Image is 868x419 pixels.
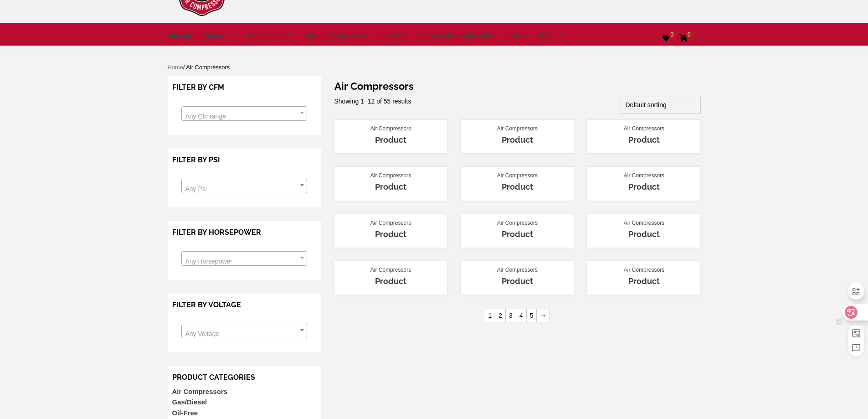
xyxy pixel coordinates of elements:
a: Product [628,229,660,239]
a: Product [375,276,406,286]
a: 0 [663,34,670,42]
nav: Product Pagination [334,308,701,326]
a: Air Compressors [624,266,664,274]
a: Product [502,135,533,145]
a: Air Compressors [624,124,664,133]
span: Any Voltage [185,330,220,337]
a: Home [168,64,183,71]
span: Filter by Voltage [172,300,241,309]
a: Air Receiver Tanks [305,31,367,40]
a: Product [628,276,660,286]
a: Air Compressors [624,219,664,227]
a: Air Compressors [172,388,228,395]
h1: Air Compressors [334,80,701,93]
span: Any Psi [185,185,207,192]
a: Product [502,229,533,239]
a: Air Compressors [497,171,538,180]
span: Filter by PSI [172,155,220,164]
a: Air Compressors [370,219,411,227]
nav: Breadcrumb [168,63,701,76]
a: Product [375,229,406,239]
a: Air Compressors [497,219,538,227]
span: Page 1 [485,309,495,322]
a: → [537,309,550,322]
a: Page 2 [495,309,505,322]
a: Product [375,182,406,191]
a: Page 4 [516,309,526,322]
a: Air Compressors [370,171,411,180]
a: Drains [380,31,403,40]
a: Misc. [538,31,564,40]
span: Any Horsepower [185,258,233,265]
a: Product [502,276,533,286]
a: Air Compressors [624,171,664,180]
span: Filter by CFM [172,83,224,92]
a: Air Compressors [497,124,538,133]
span: Filter by Horsepower [172,228,261,237]
select: Shop order [621,97,701,114]
a: Product [628,182,660,191]
a: Page 3 [506,309,516,322]
span: Product categories [172,373,255,382]
a: Air Compressors [497,266,538,274]
a: Air Compressors [168,31,233,40]
a: Air Compressors [370,124,411,133]
a: Piping [505,31,524,40]
a: Gas/Diesel [172,398,207,406]
a: Product [502,182,533,191]
a: Page 5 [527,309,537,322]
span: Any Cfmrange [185,113,226,120]
span: 0 [685,31,693,39]
a: Product [628,135,660,145]
a: Oil/Water Separators [416,31,491,40]
a: Product [375,135,406,145]
a: Air Compressors [370,266,411,274]
a: Air Dryers [247,31,292,40]
a: Oil-Free [172,409,198,417]
p: Showing 1–12 of 55 results [334,97,411,106]
span: 0 [668,31,677,39]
